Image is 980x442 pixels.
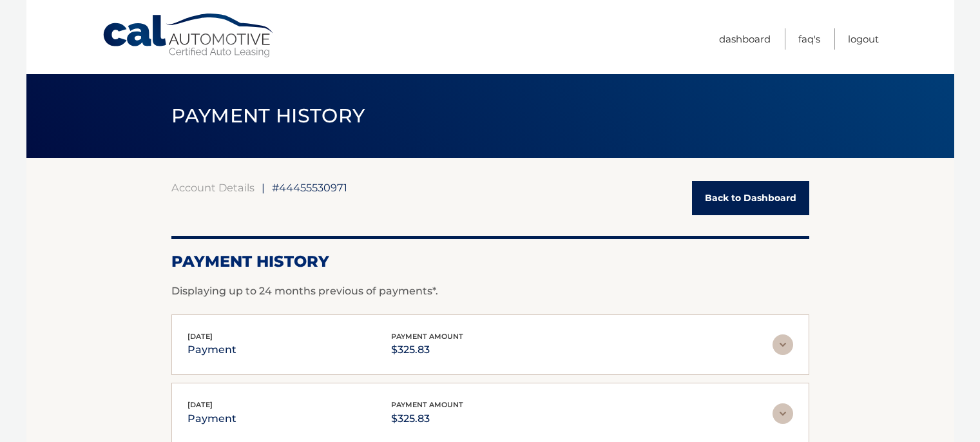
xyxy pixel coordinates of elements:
[187,332,213,341] span: [DATE]
[272,181,347,194] span: #44455530971
[391,341,463,359] p: $325.83
[171,252,809,271] h2: Payment History
[262,181,265,194] span: |
[773,403,793,424] img: accordion-rest.svg
[692,181,809,215] a: Back to Dashboard
[798,28,820,50] a: FAQ's
[187,410,236,428] p: payment
[171,181,255,194] a: Account Details
[171,283,809,299] p: Displaying up to 24 months previous of payments*.
[102,13,276,59] a: Cal Automotive
[171,104,365,128] span: PAYMENT HISTORY
[391,400,463,409] span: payment amount
[391,332,463,341] span: payment amount
[187,341,236,359] p: payment
[848,28,879,50] a: Logout
[773,334,793,355] img: accordion-rest.svg
[391,410,463,428] p: $325.83
[719,28,771,50] a: Dashboard
[187,400,213,409] span: [DATE]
